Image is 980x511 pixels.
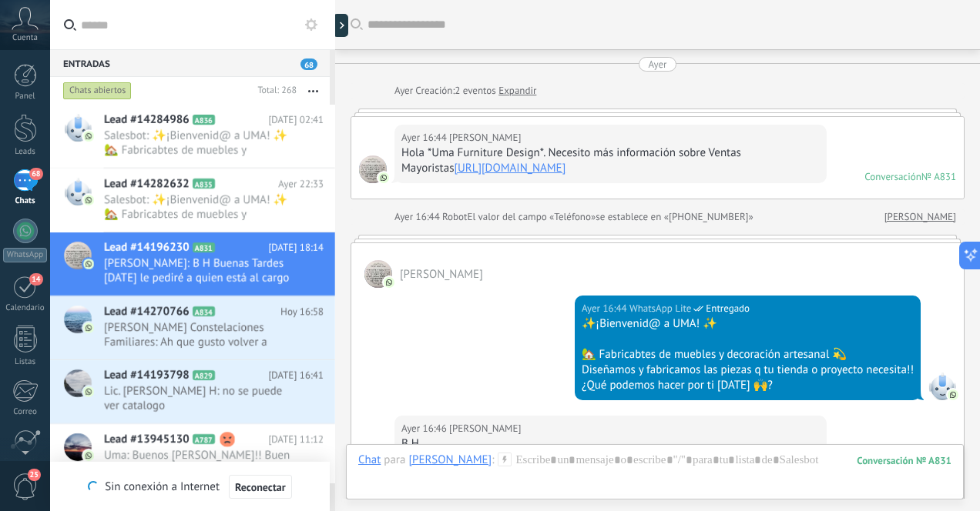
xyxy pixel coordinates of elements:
[400,267,483,282] span: Nathan Samra
[467,209,596,225] span: El valor del campo «Teléfono»
[442,210,467,223] span: Robot
[648,57,666,72] div: Ayer
[278,176,324,192] span: Ayer 22:33
[104,112,190,128] span: Lead #14284986
[83,195,94,205] img: com.amocrm.amocrmwa.svg
[83,386,94,397] img: com.amocrm.amocrmwa.svg
[582,347,914,362] div: 🏡 Fabricabtes de muebles y decoración artesanal 💫
[706,301,750,316] span: Entregado
[83,131,94,142] img: com.amocrm.amocrmwa.svg
[3,196,48,206] div: Chats
[104,432,190,447] span: Lead #13945130
[408,453,492,466] div: Nathan Samra
[492,453,494,468] span: :
[864,170,921,183] div: Conversación
[193,242,215,252] span: A831
[3,303,48,313] div: Calendario
[3,407,48,417] div: Correo
[251,83,297,99] div: Total: 268
[83,450,94,461] img: com.amocrm.amocrmwa.svg
[83,259,94,269] img: com.amocrm.amocrmwa.svg
[29,168,42,180] span: 68
[948,389,958,400] img: com.amocrm.amocrmwa.svg
[455,83,495,99] span: 2 eventos
[378,172,389,183] img: com.amocrm.amocrmwa.svg
[50,296,335,359] a: Lead #14270766 A834 Hoy 16:58 [PERSON_NAME] Constelaciones Familiares: Ah que gusto volver a verte
[449,421,521,436] span: Nathan Samra
[193,370,215,380] span: A829
[582,378,914,393] div: ¿Qué podemos hacer por ti [DATE] 🙌?
[401,145,820,176] div: Hola *Uma Furniture Design*. Necesito más información sobre Ventas Mayoristas
[928,372,956,400] span: WhatsApp Lite
[193,306,215,316] span: A834
[12,33,38,43] span: Cuenta
[384,453,405,468] span: para
[268,368,324,383] span: [DATE] 16:41
[449,130,521,145] span: Nathan Samra
[394,209,442,225] div: Ayer 16:44
[364,260,392,288] span: Nathan Samra
[29,273,42,286] span: 14
[921,170,956,183] div: № A831
[104,192,294,222] span: Salesbot: ✨¡Bienvenid@ a UMA! ✨ 🏡 Fabricabtes de muebles y decoración artesanal 💫 Diseñamos y fab...
[582,301,629,316] div: Ayer 16:44
[104,176,190,192] span: Lead #14282632
[582,362,914,378] div: Diseñamos y fabricamos las piezas q tu tienda o proyecto necesita!!
[104,240,190,255] span: Lead #14196230
[359,155,387,183] span: Nathan Samra
[498,83,536,99] a: Expandir
[104,320,294,349] span: [PERSON_NAME] Constelaciones Familiares: Ah que gusto volver a verte
[50,360,335,423] a: Lead #14193798 A829 [DATE] 16:41 Lic. [PERSON_NAME] H: no se puede ver catalogo
[104,256,294,286] span: [PERSON_NAME]: B H Buenas Tardes [DATE] le pediré a quien está al cargo del mobiliario y de la de...
[333,14,348,37] div: Mostrar
[401,421,449,436] div: Ayer 16:46
[50,232,335,296] a: Lead #14196230 A831 [DATE] 18:14 [PERSON_NAME]: B H Buenas Tardes [DATE] le pediré a quien está a...
[596,209,753,225] span: se establece en «[PHONE_NUMBER]»
[193,115,215,125] span: A836
[50,105,335,168] a: Lead #14284986 A836 [DATE] 02:41 Salesbot: ✨¡Bienvenid@ a UMA! ✨ 🏡 Fabricabtes de muebles y decor...
[3,248,47,262] div: WhatsApp
[268,432,324,447] span: [DATE] 11:12
[235,482,286,493] span: Reconectar
[300,58,317,70] span: 68
[50,169,335,232] a: Lead #14282632 A835 Ayer 22:33 Salesbot: ✨¡Bienvenid@ a UMA! ✨ 🏡 Fabricabtes de muebles y decorac...
[3,147,48,157] div: Leads
[268,240,324,255] span: [DATE] 18:14
[582,316,914,332] div: ✨¡Bienvenid@ a UMA! ✨
[884,209,956,225] a: [PERSON_NAME]
[50,424,335,487] a: Lead #13945130 A787 [DATE] 11:12 Uma: Buenos [PERSON_NAME]!! Buen comienzo de semana, aqui [PERSO...
[268,112,324,128] span: [DATE] 02:41
[401,130,449,145] div: Ayer 16:44
[28,469,41,481] span: 25
[629,301,691,316] span: WhatsApp Lite
[104,384,294,413] span: Lic. [PERSON_NAME] H: no se puede ver catalogo
[454,161,566,175] a: [URL][DOMAIN_NAME]
[88,474,291,499] div: Sin conexión a Internet
[104,129,294,158] span: Salesbot: ✨¡Bienvenid@ a UMA! ✨ 🏡 Fabricabtes de muebles y decoración artesanal 💫 Diseñamos y fab...
[104,448,294,477] span: Uma: Buenos [PERSON_NAME]!! Buen comienzo de semana, aqui [PERSON_NAME] de UMA, crees que esta se...
[104,304,190,319] span: Lead #14270766
[104,368,190,383] span: Lead #14193798
[394,83,415,99] div: Ayer
[229,475,292,499] button: Reconectar
[857,454,951,467] div: 831
[193,434,215,444] span: A787
[83,322,94,333] img: com.amocrm.amocrmwa.svg
[63,82,132,100] div: Chats abiertos
[280,304,324,319] span: Hoy 16:58
[50,49,330,77] div: Entradas
[384,277,394,288] img: com.amocrm.amocrmwa.svg
[394,83,536,99] div: Creación:
[3,92,48,102] div: Panel
[297,77,330,105] button: Más
[3,357,48,367] div: Listas
[401,436,820,452] div: B H
[193,179,215,189] span: A835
